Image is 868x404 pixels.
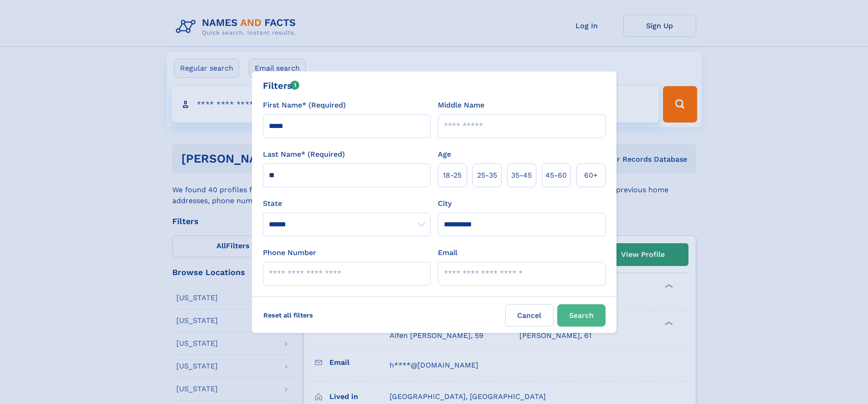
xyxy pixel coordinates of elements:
label: State [263,198,431,209]
label: Reset all filters [257,304,319,326]
label: City [438,198,452,209]
label: Phone Number [263,247,316,258]
label: Last Name* (Required) [263,149,345,160]
label: Email [438,247,457,258]
span: 45‑60 [545,170,567,181]
button: Search [557,304,606,327]
label: Middle Name [438,100,484,111]
label: Cancel [505,304,554,327]
span: 35‑45 [511,170,532,181]
div: Filters [263,79,300,92]
label: First Name* (Required) [263,100,346,111]
span: 25‑35 [477,170,497,181]
span: 18‑25 [443,170,462,181]
span: 60+ [584,170,598,181]
label: Age [438,149,451,160]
